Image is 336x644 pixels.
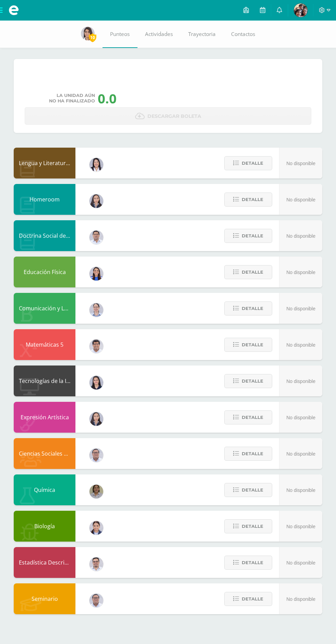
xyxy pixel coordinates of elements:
[286,596,315,602] span: No disponible
[89,231,103,244] img: 15aaa72b904403ebb7ec886ca542c491.png
[89,303,103,317] img: daba15fc5312cea3888e84612827f950.png
[242,484,263,496] span: Detalle
[224,265,272,279] button: Detalle
[224,483,272,497] button: Detalle
[224,447,272,461] button: Detalle
[89,521,103,535] img: 855b3dd62270c154f2b859b7888d8297.png
[286,451,315,457] span: No disponible
[137,21,181,48] a: Actividades
[81,27,95,40] img: ea47ce28a7496064ea32b8adea22b8c5.png
[224,338,272,352] button: Detalle
[224,410,272,424] button: Detalle
[98,89,117,107] div: 0.0
[188,30,216,38] span: Trayectoria
[242,266,263,278] span: Detalle
[286,524,315,529] span: No disponible
[242,375,263,387] span: Detalle
[89,194,103,208] img: 35694fb3d471466e11a043d39e0d13e5.png
[242,302,263,315] span: Detalle
[14,474,75,505] div: Química
[286,270,315,275] span: No disponible
[224,301,272,315] button: Detalle
[89,448,103,462] img: 5778bd7e28cf89dedf9ffa8080fc1cd8.png
[14,402,75,433] div: Expresión Artística
[14,583,75,614] div: Seminario
[89,267,103,281] img: 0eea5a6ff783132be5fd5ba128356f6f.png
[14,293,75,324] div: Comunicación y Lenguaje L3 (Inglés) 5
[181,21,224,48] a: Trayectoria
[224,156,272,170] button: Detalle
[14,184,75,215] div: Homeroom
[242,157,263,170] span: Detalle
[286,487,315,493] span: No disponible
[14,438,75,469] div: Ciencias Sociales y Formación Ciudadana 5
[89,376,103,389] img: dbcf09110664cdb6f63fe058abfafc14.png
[286,560,315,566] span: No disponible
[89,412,103,426] img: 35694fb3d471466e11a043d39e0d13e5.png
[49,93,95,104] span: La unidad aún no ha finalizado
[242,411,263,424] span: Detalle
[224,556,272,570] button: Detalle
[14,257,75,287] div: Educación Física
[231,30,255,38] span: Contactos
[286,197,315,202] span: No disponible
[224,229,272,243] button: Detalle
[242,193,263,206] span: Detalle
[14,220,75,251] div: Doctrina Social de la Iglesia
[242,230,263,242] span: Detalle
[89,339,103,353] img: 01ec045deed16b978cfcd964fb0d0c55.png
[286,342,315,348] span: No disponible
[89,158,103,172] img: fd1196377973db38ffd7ffd912a4bf7e.png
[224,374,272,388] button: Detalle
[242,556,263,569] span: Detalle
[286,233,315,239] span: No disponible
[286,379,315,384] span: No disponible
[286,161,315,166] span: No disponible
[242,520,263,533] span: Detalle
[14,511,75,542] div: Biología
[294,3,308,17] img: 2888544038d106339d2fbd494f6dd41f.png
[89,485,103,498] img: 3af43c4f3931345fadf8ce10480f33e2.png
[286,415,315,420] span: No disponible
[242,338,263,351] span: Detalle
[242,447,263,460] span: Detalle
[242,593,263,605] span: Detalle
[103,21,137,48] a: Punteos
[145,30,173,38] span: Actividades
[224,592,272,606] button: Detalle
[14,547,75,578] div: Estadística Descriptiva
[14,329,75,360] div: Matemáticas 5
[89,557,103,571] img: 54231652241166600daeb3395b4f1510.png
[147,108,201,125] span: Descargar boleta
[224,519,272,533] button: Detalle
[224,21,263,48] a: Contactos
[110,30,130,38] span: Punteos
[224,193,272,207] button: Detalle
[14,366,75,396] div: Tecnologías de la Información y la Comunicación 5
[89,594,103,607] img: 5778bd7e28cf89dedf9ffa8080fc1cd8.png
[89,33,96,42] span: 10
[14,148,75,178] div: Lengua y Literatura 5
[286,306,315,311] span: No disponible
